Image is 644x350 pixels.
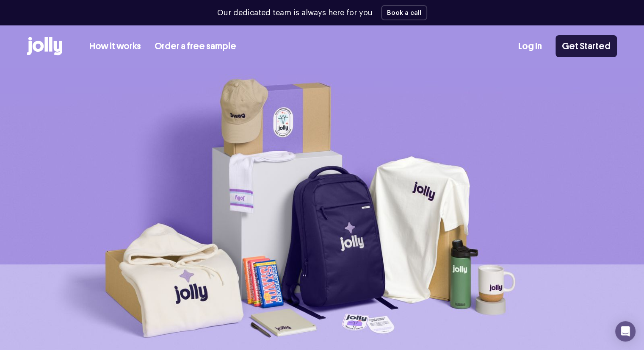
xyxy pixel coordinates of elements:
p: Our dedicated team is always here for you [217,7,373,19]
a: How it works [89,39,141,53]
a: Order a free sample [155,39,236,53]
a: Get Started [556,35,617,57]
button: Book a call [381,5,427,20]
a: Log In [518,39,542,53]
div: Open Intercom Messenger [615,321,636,342]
